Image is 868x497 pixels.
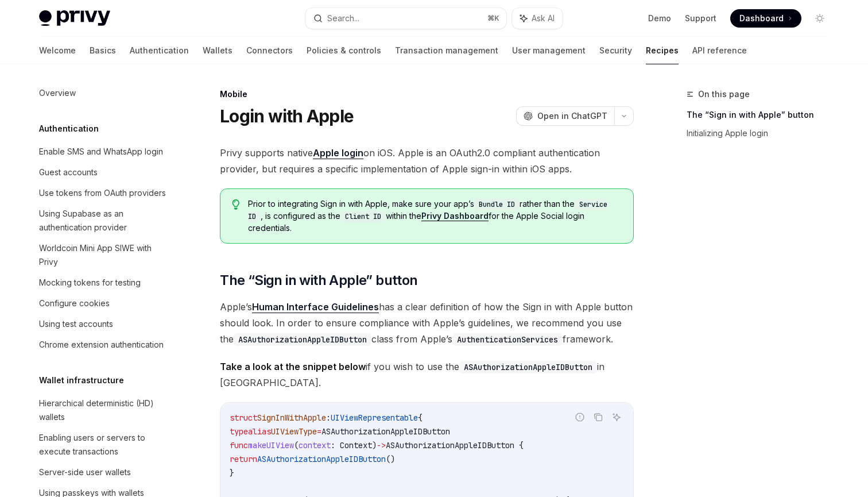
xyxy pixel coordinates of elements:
[30,314,177,334] a: Using test accounts
[340,211,386,222] code: Client ID
[271,426,317,437] span: UIViewType
[317,426,321,437] span: =
[39,276,141,290] div: Mocking tokens for testing
[512,37,586,64] a: User management
[327,11,359,25] div: Search...
[230,454,257,464] span: return
[234,333,371,346] code: ASAuthorizationAppleIDButton
[421,211,489,221] a: Privy Dashboard
[646,37,679,64] a: Recipes
[130,37,189,64] a: Authentication
[294,440,299,450] span: (
[307,37,381,64] a: Policies & controls
[39,10,110,26] img: light logo
[572,410,587,425] button: Report incorrect code
[39,465,131,479] div: Server-side user wallets
[30,462,177,483] a: Server-side user wallets
[30,238,177,272] a: Worldcoin Mini App SIWE with Privy
[30,334,177,355] a: Chrome extension authentication
[252,301,379,313] a: Human Interface Guidelines
[452,333,563,346] code: AuthenticationServices
[326,413,331,423] span: :
[39,338,164,352] div: Chrome extension authentication
[220,359,634,391] span: if you wish to use the in [GEOGRAPHIC_DATA].
[230,413,257,423] span: struct
[230,426,271,437] span: typealias
[39,165,98,179] div: Guest accounts
[39,207,170,234] div: Using Supabase as an authentication provider
[39,241,170,269] div: Worldcoin Mini App SIWE with Privy
[487,14,499,23] span: ⌘ K
[687,124,838,142] a: Initializing Apple login
[30,203,177,238] a: Using Supabase as an authentication provider
[230,440,248,450] span: func
[386,440,524,450] span: ASAuthorizationAppleIDButton {
[537,110,607,122] span: Open in ChatGPT
[685,13,716,24] a: Support
[220,145,634,177] span: Privy supports native on iOS. Apple is an OAuth2.0 compliant authentication provider, but require...
[39,431,170,459] div: Enabling users or servers to execute transactions
[331,440,377,450] span: : Context)
[648,13,671,24] a: Demo
[39,86,76,100] div: Overview
[257,454,386,464] span: ASAuthorizationAppleIDButton
[39,186,166,200] div: Use tokens from OAuth providers
[30,162,177,183] a: Guest accounts
[39,373,124,387] h5: Wallet infrastructure
[299,440,331,450] span: context
[39,396,170,424] div: Hierarchical deterministic (HD) wallets
[30,141,177,162] a: Enable SMS and WhatsApp login
[220,271,417,290] span: The “Sign in with Apple” button
[512,8,563,29] button: Ask AI
[591,410,606,425] button: Copy the contents from the code block
[30,427,177,462] a: Enabling users or servers to execute transactions
[30,83,177,103] a: Overview
[305,8,506,29] button: Search...⌘K
[687,106,838,124] a: The “Sign in with Apple” button
[739,13,784,24] span: Dashboard
[39,296,110,310] div: Configure cookies
[459,361,597,373] code: ASAuthorizationAppleIDButton
[30,272,177,293] a: Mocking tokens for testing
[248,198,622,234] span: Prior to integrating Sign in with Apple, make sure your app’s rather than the , is configured as ...
[532,13,555,24] span: Ask AI
[220,106,354,126] h1: Login with Apple
[730,9,801,28] a: Dashboard
[386,454,395,464] span: ()
[39,37,76,64] a: Welcome
[474,199,520,210] code: Bundle ID
[395,37,498,64] a: Transaction management
[331,413,418,423] span: UIViewRepresentable
[30,393,177,427] a: Hierarchical deterministic (HD) wallets
[692,37,747,64] a: API reference
[516,106,614,126] button: Open in ChatGPT
[230,468,234,478] span: }
[811,9,829,28] button: Toggle dark mode
[377,440,386,450] span: ->
[39,317,113,331] div: Using test accounts
[220,88,634,100] div: Mobile
[698,87,750,101] span: On this page
[220,299,634,347] span: Apple’s has a clear definition of how the Sign in with Apple button should look. In order to ensu...
[232,199,240,210] svg: Tip
[39,122,99,136] h5: Authentication
[248,199,607,222] code: Service ID
[609,410,624,425] button: Ask AI
[203,37,232,64] a: Wallets
[220,361,366,372] strong: Take a look at the snippet below
[257,413,326,423] span: SignInWithApple
[599,37,632,64] a: Security
[30,183,177,203] a: Use tokens from OAuth providers
[418,413,423,423] span: {
[313,147,363,159] a: Apple login
[321,426,450,437] span: ASAuthorizationAppleIDButton
[30,293,177,314] a: Configure cookies
[39,145,163,159] div: Enable SMS and WhatsApp login
[90,37,116,64] a: Basics
[248,440,294,450] span: makeUIView
[246,37,293,64] a: Connectors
